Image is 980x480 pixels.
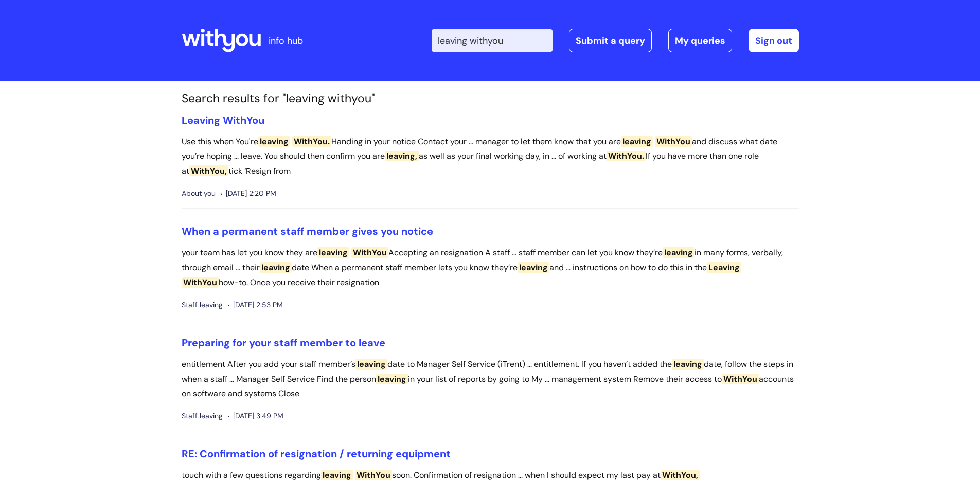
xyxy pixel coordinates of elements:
p: entitlement After you add your staff member’s date to Manager Self Service (iTrent) ... entitleme... [182,357,799,401]
span: About you [182,187,216,200]
span: WithYou [655,136,692,147]
a: My queries [668,29,732,52]
span: leaving, [385,151,419,161]
span: leaving [518,262,549,273]
span: leaving [672,359,704,370]
div: | - [432,29,799,52]
input: Search [432,29,553,52]
span: WithYou [223,114,264,127]
a: Submit a query [569,29,652,52]
span: WithYou [351,247,388,258]
span: leaving [621,136,653,147]
span: Staff leaving [182,299,223,311]
p: your team has let you know they are Accepting an resignation A staff ... staff member can let you... [182,246,799,290]
a: Sign out [749,29,799,52]
p: info hub [269,32,303,49]
a: Preparing for your staff member to leave [182,336,385,349]
span: WithYou. [607,151,646,161]
a: When a permanent staff member gives you notice [182,225,433,238]
span: leaving [258,136,290,147]
span: WithYou, [189,165,228,176]
span: Leaving [707,262,741,273]
span: WithYou [722,374,759,384]
span: leaving [376,374,408,384]
span: leaving [355,359,387,370]
span: [DATE] 2:20 PM [221,187,276,200]
span: leaving [260,262,292,273]
a: RE: Confirmation of resignation / returning equipment [182,447,451,460]
span: [DATE] 2:53 PM [228,299,283,311]
span: leaving [663,247,694,258]
span: [DATE] 3:49 PM [228,410,283,422]
span: WithYou [182,277,219,288]
span: Staff leaving [182,410,223,422]
span: Leaving [182,114,220,127]
p: Use this when You're Handing in your notice Contact your ... manager to let them know that you ar... [182,135,799,179]
span: leaving [317,247,349,258]
h1: Search results for "leaving withyou" [182,91,799,106]
span: WithYou. [292,136,331,147]
a: Leaving WithYou [182,114,264,127]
